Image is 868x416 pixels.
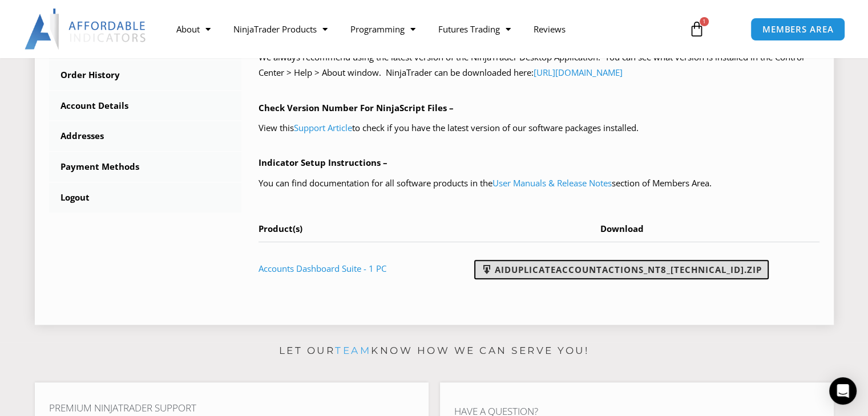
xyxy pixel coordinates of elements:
[474,260,769,279] a: AIDuplicateAccountActions_NT8_[TECHNICAL_ID].zip
[672,13,722,46] a: 1
[259,50,819,81] p: We always recommend using the latest version of the NinjaTrader Desktop Application. You can see ...
[259,120,819,136] p: View this to check if you have the latest version of our software packages installed.
[294,122,352,133] a: Support Article
[600,223,644,234] span: Download
[259,157,387,168] b: Indicator Setup Instructions –
[492,177,612,189] a: User Manuals & Release Notes
[165,16,222,42] a: About
[49,60,242,90] a: Order History
[259,263,386,274] a: Accounts Dashboard Suite - 1 PC
[762,25,834,34] span: MEMBERS AREA
[339,16,427,42] a: Programming
[335,345,371,356] a: team
[259,176,819,191] p: You can find documentation for all software products in the section of Members Area.
[49,183,242,213] a: Logout
[49,91,242,121] a: Account Details
[49,402,414,414] h4: Premium NinjaTrader Support
[222,16,339,42] a: NinjaTrader Products
[49,121,242,151] a: Addresses
[829,377,857,405] div: Open Intercom Messenger
[534,67,623,78] a: [URL][DOMAIN_NAME]
[25,9,147,50] img: LogoAI | Affordable Indicators – NinjaTrader
[259,102,454,113] b: Check Version Number For NinjaScript Files –
[427,16,522,42] a: Futures Trading
[49,152,242,182] a: Payment Methods
[750,18,846,41] a: MEMBERS AREA
[700,17,709,26] span: 1
[259,223,302,234] span: Product(s)
[522,16,577,42] a: Reviews
[165,16,677,42] nav: Menu
[35,342,834,360] p: Let our know how we can serve you!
